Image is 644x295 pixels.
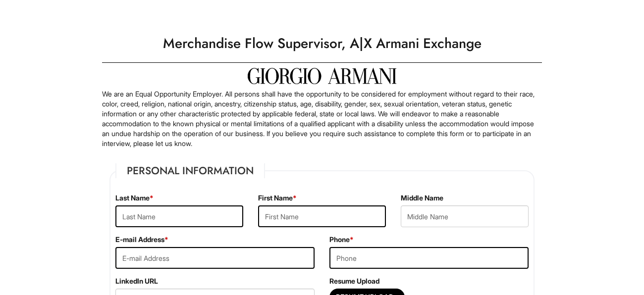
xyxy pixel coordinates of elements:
label: Resume Upload [329,276,379,286]
label: First Name [258,193,297,203]
h1: Merchandise Flow Supervisor, A|X Armani Exchange [97,30,547,57]
input: Last Name [115,205,243,227]
label: LinkedIn URL [115,276,158,286]
input: Middle Name [401,205,529,227]
img: Giorgio Armani [248,68,396,84]
legend: Personal Information [115,163,265,178]
label: Phone [329,235,354,245]
label: Last Name [115,193,154,203]
label: E-mail Address [115,235,168,245]
input: Phone [329,247,529,269]
input: First Name [258,205,386,227]
p: We are an Equal Opportunity Employer. All persons shall have the opportunity to be considered for... [102,89,542,148]
label: Middle Name [401,193,443,203]
input: E-mail Address [115,247,315,269]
